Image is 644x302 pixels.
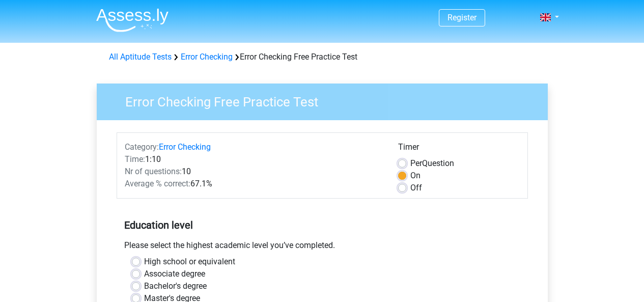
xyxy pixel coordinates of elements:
[398,141,520,157] div: Timer
[159,142,211,152] a: Error Checking
[144,256,235,268] label: High school or equivalent
[117,178,390,190] div: 67.1%
[117,153,390,166] div: 1:10
[125,154,145,164] span: Time:
[96,8,169,32] img: Assessly
[109,52,172,62] a: All Aptitude Tests
[125,167,182,176] span: Nr of questions:
[410,158,422,168] span: Per
[181,52,233,62] a: Error Checking
[447,13,477,22] a: Register
[124,215,520,235] h5: Education level
[144,280,207,292] label: Bachelor's degree
[125,142,159,152] span: Category:
[113,90,540,110] h3: Error Checking Free Practice Test
[117,166,390,178] div: 10
[410,170,421,182] label: On
[105,51,540,63] div: Error Checking Free Practice Test
[410,182,422,194] label: Off
[410,157,454,170] label: Question
[125,179,190,188] span: Average % correct:
[144,268,205,280] label: Associate degree
[117,239,528,256] div: Please select the highest academic level you’ve completed.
